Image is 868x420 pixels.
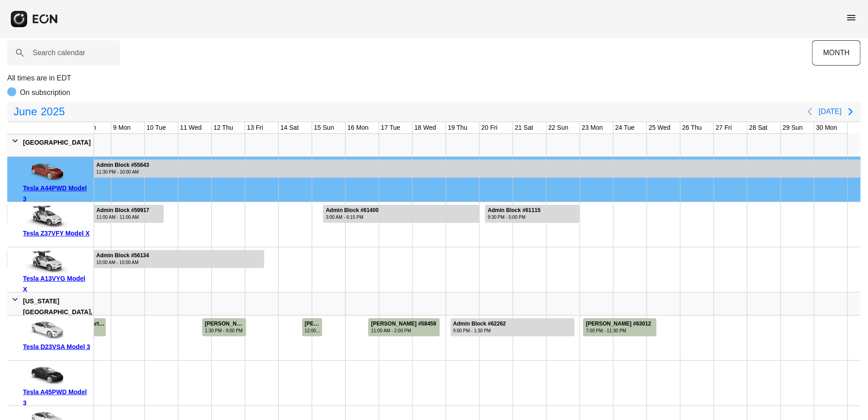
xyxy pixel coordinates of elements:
div: 23 Mon [580,122,605,133]
span: June [12,103,39,121]
div: 13 Fri [245,122,265,133]
span: menu [846,12,857,23]
img: car [23,205,68,228]
div: [PERSON_NAME] #61457 [305,321,322,327]
div: Admin Block #62262 [453,321,506,327]
div: [GEOGRAPHIC_DATA] [23,137,91,148]
button: Previous page [801,103,819,121]
div: [PERSON_NAME] #63012 [586,321,651,327]
img: car [23,160,68,183]
div: 17 Tue [379,122,402,133]
div: Admin Block #61115 [488,207,541,214]
div: 11:00 AM - 2:00 PM [371,327,436,334]
div: Admin Block #56134 [96,252,149,259]
div: 28 Sat [748,122,769,133]
div: Admin Block #59917 [96,207,149,214]
div: 11 Wed [178,122,204,133]
button: MONTH [812,40,861,66]
div: Tesla Z37VFY Model X [23,228,91,239]
div: 15 Sun [312,122,336,133]
div: Admin Block #55643 [96,162,149,169]
div: 11:30 PM - 10:00 AM [96,169,149,175]
div: Rented for 3 days by max kellerman Current status is completed [583,316,657,336]
div: 10:00 AM - 10:00 AM [96,259,149,266]
label: Search calendar [33,47,86,58]
div: 14 Sat [279,122,300,133]
div: 30 Mon [815,122,839,133]
div: 12:00 PM - 3:00 AM [305,327,322,334]
div: Rented for 2 days by Daniel Belz Current status is completed [202,316,246,336]
div: 3:00 AM - 6:15 PM [326,214,379,221]
div: [PERSON_NAME] #58459 [371,321,436,327]
span: 2025 [39,103,67,121]
div: Rented for 4 days by Admin Block Current status is rental [450,316,576,336]
div: 25 Wed [647,122,672,133]
div: 21 Sat [513,122,535,133]
div: Tesla D23VSA Model 3 [23,341,91,352]
div: 10 Tue [145,122,168,133]
img: car [23,250,68,273]
div: 7:00 PM - 11:30 PM [586,327,651,334]
div: 27 Fri [714,122,734,133]
div: 18 Wed [413,122,438,133]
div: 12 Thu [212,122,235,133]
div: 19 Thu [446,122,469,133]
div: 24 Tue [614,122,637,133]
div: Rented for 1 days by Rashad Barber Current status is completed [302,316,323,336]
div: 1:30 PM - 9:00 PM [205,327,245,334]
div: 20 Fri [480,122,500,133]
div: Tesla A13VYG Model X [23,273,91,295]
div: 9:30 PM - 5:00 PM [488,214,541,221]
div: 22 Sun [547,122,570,133]
p: On subscription [20,87,70,98]
button: June2025 [8,103,70,121]
img: car [23,319,68,341]
div: 16 Mon [346,122,371,133]
div: Rented for 3 days by Admin Block Current status is rental [485,202,580,223]
div: Rented for 5 days by Admin Block Current status is rental [323,202,480,223]
p: All times are in EDT [7,73,861,84]
img: car [23,364,68,387]
div: 11:00 AM - 11:00 AM [96,214,149,221]
div: 9 Mon [111,122,133,133]
div: [PERSON_NAME] #61204 [205,321,245,327]
div: [US_STATE][GEOGRAPHIC_DATA], [GEOGRAPHIC_DATA] [23,296,92,328]
div: Rented for 2 days by Mateos Vartparonian Current status is completed [38,316,106,336]
button: [DATE] [819,104,842,120]
div: Admin Block #61400 [326,207,379,214]
div: 9:00 PM - 1:30 PM [453,327,506,334]
div: Tesla A45PWD Model 3 [23,387,91,408]
div: 29 Sun [781,122,805,133]
div: Rented for 3 days by Evguenia Patel Current status is completed [368,316,440,336]
button: Next page [842,103,860,121]
div: 26 Thu [681,122,704,133]
div: Tesla A44PWD Model 3 [23,183,91,204]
